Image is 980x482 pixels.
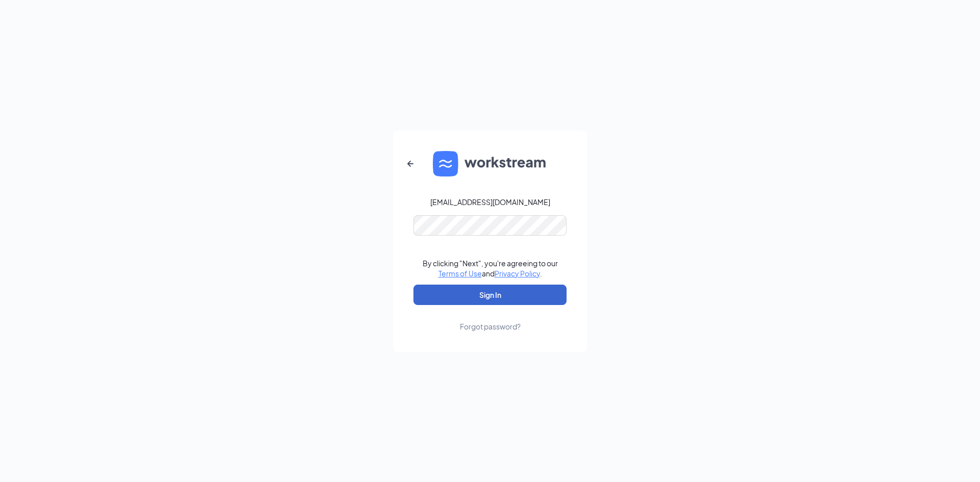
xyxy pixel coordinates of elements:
[423,258,558,278] div: By clicking "Next", you're agreeing to our and .
[438,269,482,278] a: Terms of Use
[495,269,540,278] a: Privacy Policy
[398,151,423,176] button: ArrowLeftNew
[404,158,416,170] svg: ArrowLeftNew
[430,197,550,207] div: [EMAIL_ADDRESS][DOMAIN_NAME]
[413,285,567,305] button: Sign In
[433,151,547,176] img: WS logo and Workstream text
[460,305,521,332] a: Forgot password?
[460,321,521,332] div: Forgot password?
